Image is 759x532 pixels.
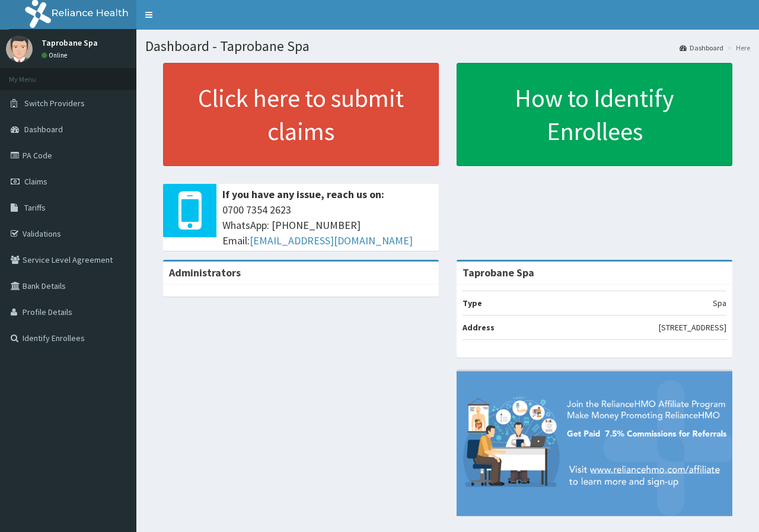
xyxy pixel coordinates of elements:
span: Claims [24,176,47,187]
li: Here [725,43,750,53]
img: provider-team-banner.png [457,371,732,515]
a: Click here to submit claims [163,63,439,166]
img: User Image [6,36,33,62]
b: Type [463,298,482,308]
span: Switch Providers [24,98,85,109]
a: How to Identify Enrollees [457,63,732,166]
a: [EMAIL_ADDRESS][DOMAIN_NAME] [250,234,413,247]
p: Spa [713,297,726,309]
a: Online [42,51,70,59]
span: Dashboard [24,124,63,135]
h1: Dashboard - Taprobane Spa [145,39,750,54]
span: 0700 7354 2623 WhatsApp: [PHONE_NUMBER] Email: [222,202,433,248]
b: Address [463,322,495,333]
p: Taprobane Spa [42,39,98,47]
strong: Taprobane Spa [463,266,534,279]
b: If you have any issue, reach us on: [222,187,384,201]
a: Dashboard [680,43,723,53]
b: Administrators [169,266,241,279]
span: Tariffs [24,202,46,213]
p: [STREET_ADDRESS] [659,321,726,333]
